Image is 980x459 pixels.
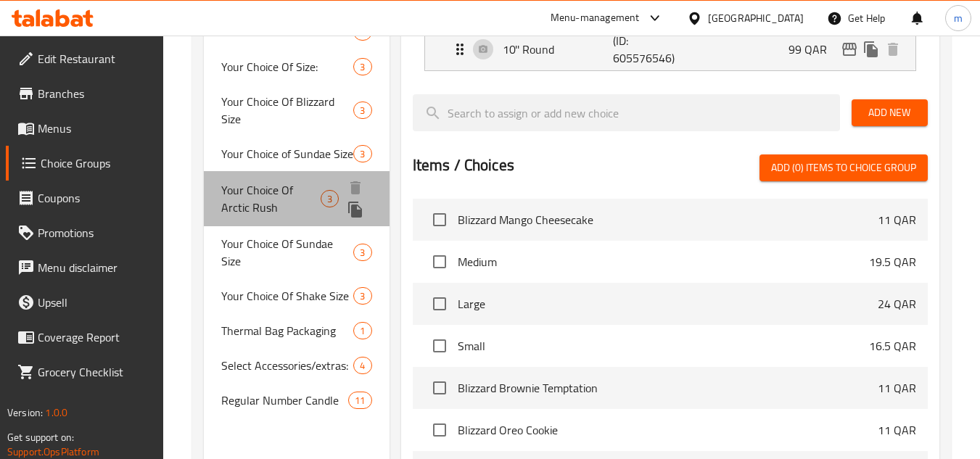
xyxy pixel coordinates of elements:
[221,145,353,162] span: Your Choice of Sundae Size
[503,41,614,58] p: 10'' Round
[204,226,389,278] div: Your Choice Of Sundae Size3
[788,41,839,58] p: 99 QAR
[354,104,371,117] span: 3
[204,313,389,348] div: Thermal Bag Packaging1
[204,49,389,84] div: Your Choice Of Size:3
[6,41,164,76] a: Edit Restaurant
[345,177,366,199] button: delete
[954,10,963,26] span: m
[869,253,916,270] p: 19.5 QAR
[863,104,916,122] span: Add New
[424,204,455,235] span: Select choice
[38,85,152,102] span: Branches
[458,253,869,270] span: Medium
[38,120,152,137] span: Menus
[860,38,882,60] button: duplicate
[204,84,389,136] div: Your Choice Of Blizzard Size3
[354,289,371,303] span: 3
[882,38,904,60] button: delete
[38,189,152,207] span: Coupons
[6,320,164,355] a: Coverage Report
[354,147,371,161] span: 3
[6,76,164,111] a: Branches
[6,285,164,320] a: Upsell
[869,337,916,355] p: 16.5 QAR
[771,159,916,177] span: Add (0) items to choice group
[424,331,455,361] span: Select choice
[221,93,353,128] span: Your Choice Of Blizzard Size
[6,355,164,389] a: Grocery Checklist
[204,171,389,226] div: Your Choice Of Arctic Rush3deleteduplicate
[38,50,152,67] span: Edit Restaurant
[878,295,916,313] p: 24 QAR
[38,363,152,381] span: Grocery Checklist
[839,38,860,60] button: edit
[458,379,878,397] span: Blizzard Brownie Temptation
[878,421,916,439] p: 11 QAR
[878,379,916,397] p: 11 QAR
[204,278,389,313] div: Your Choice Of Shake Size3
[6,250,164,285] a: Menu disclaimer
[353,244,371,261] div: Choices
[424,247,455,277] span: Select choice
[45,403,67,422] span: 1.0.0
[354,246,371,260] span: 3
[424,289,455,319] span: Select choice
[354,60,371,74] span: 3
[221,58,353,75] span: Your Choice Of Size:
[353,58,371,75] div: Choices
[878,211,916,228] p: 11 QAR
[458,295,878,313] span: Large
[345,199,366,220] button: duplicate
[6,146,164,181] a: Choice Groups
[6,181,164,215] a: Coupons
[38,259,152,276] span: Menu disclaimer
[38,328,152,346] span: Coverage Report
[551,9,640,27] div: Menu-management
[321,190,339,207] div: Choices
[425,28,915,70] div: Expand
[221,181,321,216] span: Your Choice Of Arctic Rush
[204,348,389,383] div: Select Accessories/extras:4
[221,322,353,339] span: Thermal Bag Packaging
[348,392,371,409] div: Choices
[221,357,353,374] span: Select Accessories/extras:
[852,99,928,126] button: Add New
[221,287,353,305] span: Your Choice Of Shake Size
[353,102,371,119] div: Choices
[708,10,804,26] div: [GEOGRAPHIC_DATA]
[413,22,928,77] li: Expand
[759,154,928,181] button: Add (0) items to choice group
[413,154,514,176] h2: Items / Choices
[424,373,455,403] span: Select choice
[458,421,878,439] span: Blizzard Oreo Cookie
[41,154,152,172] span: Choice Groups
[413,94,840,131] input: search
[221,23,353,41] span: Your Choice Of Size 2
[353,145,371,162] div: Choices
[6,111,164,146] a: Menus
[353,322,371,339] div: Choices
[321,192,338,206] span: 3
[6,215,164,250] a: Promotions
[7,403,43,422] span: Version:
[7,428,74,447] span: Get support on:
[38,224,152,241] span: Promotions
[458,211,878,228] span: Blizzard Mango Cheesecake
[221,392,348,409] span: Regular Number Candle
[458,337,869,355] span: Small
[204,136,389,171] div: Your Choice of Sundae Size3
[349,394,371,408] span: 11
[38,294,152,311] span: Upsell
[354,324,371,338] span: 1
[613,32,687,67] p: (ID: 605576546)
[221,235,353,270] span: Your Choice Of Sundae Size
[204,383,389,418] div: Regular Number Candle11
[353,357,371,374] div: Choices
[354,359,371,373] span: 4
